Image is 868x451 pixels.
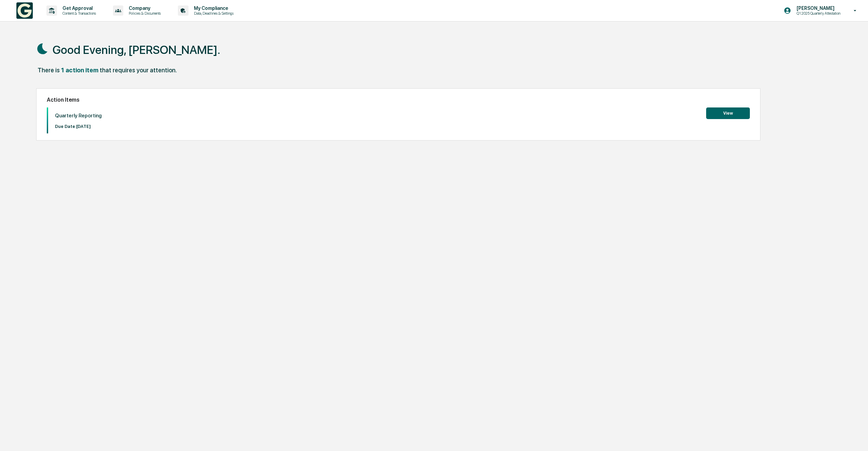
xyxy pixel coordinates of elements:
[55,124,102,129] p: Due Date: [DATE]
[123,5,164,11] p: Company
[188,11,237,16] p: Data, Deadlines & Settings
[188,5,237,11] p: My Compliance
[47,97,750,103] h2: Action Items
[123,11,164,16] p: Policies & Documents
[706,110,750,116] a: View
[791,11,844,16] p: Q1 2025 Quarterly Attestation
[53,43,220,57] h1: Good Evening, [PERSON_NAME].
[791,5,844,11] p: [PERSON_NAME]
[100,67,177,74] div: that requires your attention.
[61,67,98,74] div: 1 action item
[57,5,99,11] p: Get Approval
[57,11,99,16] p: Content & Transactions
[55,113,102,119] p: Quarterly Reporting
[706,107,750,119] button: View
[38,67,60,74] div: There is
[16,2,33,19] img: logo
